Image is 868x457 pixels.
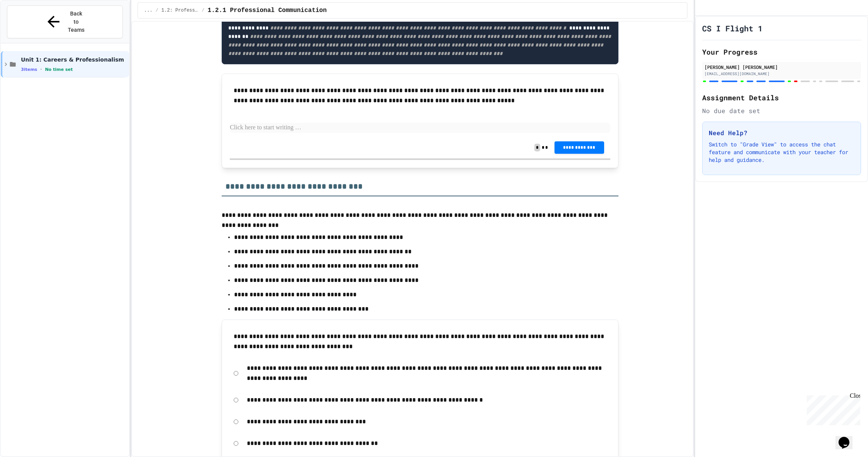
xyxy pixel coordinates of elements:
span: Unit 1: Careers & Professionalism [21,56,127,63]
h2: Assignment Details [702,92,861,103]
button: Back to Teams [7,5,123,38]
iframe: chat widget [835,426,860,449]
iframe: chat widget [804,392,860,425]
h3: Need Help? [709,128,854,137]
span: 3 items [21,67,37,72]
div: [PERSON_NAME] [PERSON_NAME] [704,64,859,70]
h1: CS I Flight 1 [702,23,763,34]
p: Switch to "Grade View" to access the chat feature and communicate with your teacher for help and ... [709,141,854,164]
div: Chat with us now!Close [3,3,53,49]
div: No due date set [702,106,861,115]
span: No time set [45,67,73,72]
span: • [40,66,42,72]
div: [EMAIL_ADDRESS][DOMAIN_NAME] [704,71,859,77]
span: / [155,7,158,14]
span: / [202,7,205,14]
span: Back to Teams [67,10,85,34]
span: 1.2: Professional Communication [162,7,199,14]
h2: Your Progress [702,46,861,57]
span: ... [144,7,153,14]
span: 1.2.1 Professional Communication [208,6,327,15]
